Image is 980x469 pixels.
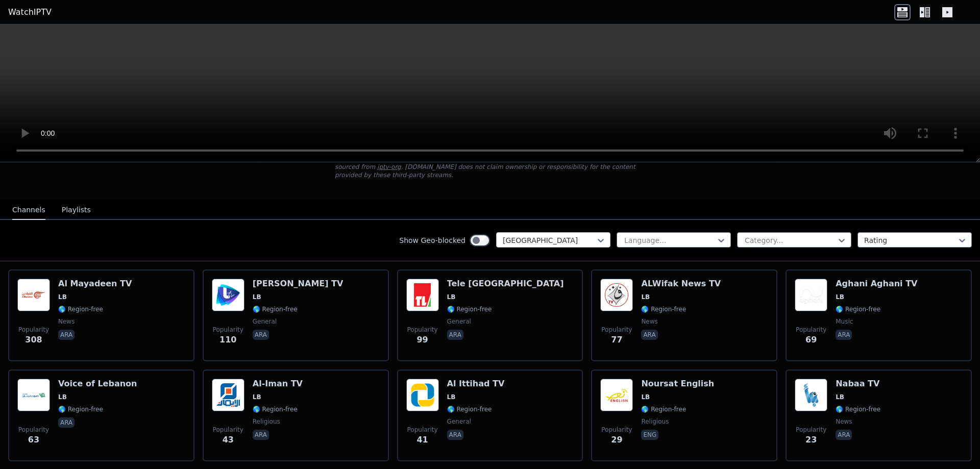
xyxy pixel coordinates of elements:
span: LB [836,293,844,301]
p: ara [836,330,852,340]
span: news [58,317,75,326]
span: LB [641,393,650,401]
img: Lana TV [212,279,244,311]
span: 🌎 Region-free [58,305,103,313]
span: 110 [219,334,236,346]
a: WatchIPTV [8,6,52,18]
span: 41 [416,434,428,446]
img: ALWifak News TV [600,279,633,311]
img: Voice of Lebanon [17,379,50,411]
span: 🌎 Region-free [836,405,880,413]
p: ara [641,330,657,340]
p: ara [836,430,852,440]
p: ara [253,430,269,440]
button: Playlists [62,201,91,220]
p: ara [58,330,75,340]
span: 77 [611,334,622,346]
span: music [836,317,853,326]
span: 23 [805,434,817,446]
span: 🌎 Region-free [447,305,492,313]
span: news [641,317,657,326]
h6: Voice of Lebanon [58,379,137,389]
h6: Al-Iman TV [253,379,303,389]
span: LB [447,293,456,301]
span: general [447,417,471,426]
img: Tele Liban [406,279,439,311]
span: news [836,417,852,426]
span: Popularity [796,426,826,434]
span: LB [641,293,650,301]
span: Popularity [213,426,243,434]
h6: Tele [GEOGRAPHIC_DATA] [447,279,564,289]
span: 🌎 Region-free [641,405,686,413]
span: Popularity [796,326,826,334]
img: Aghani Aghani TV [795,279,827,311]
span: 99 [416,334,428,346]
p: ara [447,330,463,340]
span: 🌎 Region-free [836,305,880,313]
span: religious [253,417,280,426]
p: [DOMAIN_NAME] does not host or serve any video content directly. All streams available here are s... [335,155,645,179]
h6: [PERSON_NAME] TV [253,279,344,289]
span: 🌎 Region-free [253,305,298,313]
span: Popularity [213,326,243,334]
p: ara [58,417,75,428]
h6: ALWifak News TV [641,279,721,289]
span: 69 [805,334,817,346]
span: Popularity [407,426,438,434]
span: 29 [611,434,622,446]
span: LB [58,393,67,401]
p: ara [253,330,269,340]
span: religious [641,417,669,426]
h6: Al Ittihad TV [447,379,505,389]
span: 308 [25,334,42,346]
h6: Nabaa TV [836,379,880,389]
span: 🌎 Region-free [641,305,686,313]
h6: Noursat English [641,379,714,389]
img: Al Ittihad TV [406,379,439,411]
p: eng [641,430,658,440]
span: 63 [28,434,39,446]
span: 43 [223,434,234,446]
span: Popularity [407,326,438,334]
button: Channels [12,201,45,220]
h6: Al Mayadeen TV [58,279,132,289]
span: LB [447,393,456,401]
img: Al Mayadeen TV [17,279,50,311]
img: Nabaa TV [795,379,827,411]
label: Show Geo-blocked [399,235,465,245]
h6: Aghani Aghani TV [836,279,917,289]
span: Popularity [18,326,49,334]
span: LB [836,393,844,401]
img: Al-Iman TV [212,379,244,411]
span: 🌎 Region-free [447,405,492,413]
span: 🌎 Region-free [253,405,298,413]
p: ara [447,430,463,440]
span: LB [58,293,67,301]
span: Popularity [18,426,49,434]
img: Noursat English [600,379,633,411]
span: Popularity [601,326,632,334]
span: general [447,317,471,326]
span: 🌎 Region-free [58,405,103,413]
span: LB [253,393,261,401]
span: LB [253,293,261,301]
span: Popularity [601,426,632,434]
a: iptv-org [377,163,401,170]
span: general [253,317,277,326]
